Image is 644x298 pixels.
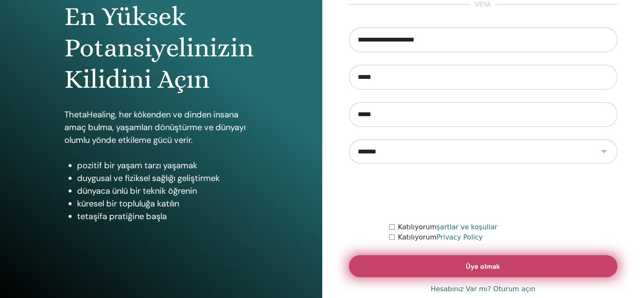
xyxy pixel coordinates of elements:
label: Katılıyorum [398,232,483,242]
li: küresel bir topluluğa katılın [77,197,258,210]
li: dünyaca ünlü bir teknik öğrenin [77,184,258,197]
li: pozitif bir yaşam tarzı yaşamak [77,159,258,172]
p: ThetaHealing, her kökenden ve dinden insana amaç bulma, yaşamları dönüştürme ve dünyayı olumlu yö... [64,108,258,146]
span: Üye olmak [466,262,500,271]
a: şartlar ve koşullar [437,223,498,231]
a: Hesabınız Var mı? Oturum açın [431,284,535,294]
h1: En Yüksek Potansiyelinizin Kilidini Açın [64,1,258,95]
li: tetaşifa pratiğine başla [77,210,258,223]
a: Privacy Policy [437,233,483,241]
label: Katılıyorum [398,222,498,232]
li: duygusal ve fiziksel sağlığı geliştirmek [77,172,258,184]
button: Üye olmak [349,255,618,277]
iframe: reCAPTCHA [419,176,547,209]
